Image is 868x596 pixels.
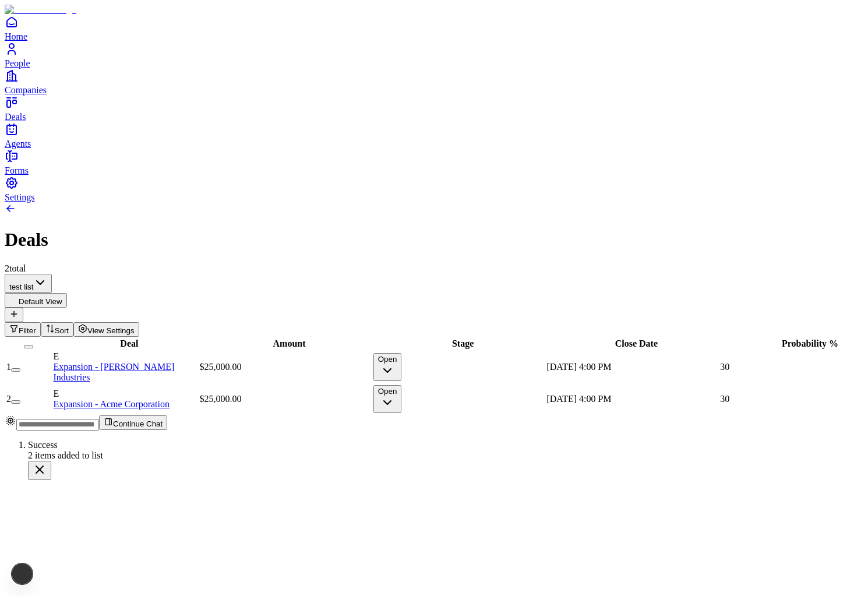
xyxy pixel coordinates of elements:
span: Companies [5,85,47,95]
span: 1 [6,362,11,372]
span: Amount [273,338,306,348]
span: Continue Chat [113,419,163,428]
a: Expansion - Acme Corporation [53,399,170,409]
span: Filter [19,326,36,335]
h1: Deals [5,229,863,251]
span: Stage [452,338,474,348]
span: [DATE] 4:00 PM [546,362,611,372]
a: Forms [5,149,863,175]
div: E [53,389,197,399]
button: Default View [5,293,67,308]
a: Settings [5,176,863,202]
a: Home [5,15,863,41]
a: Companies [5,69,863,95]
div: Continue Chat [5,415,863,431]
div: Notifications (F8) [5,440,863,480]
a: Agents [5,122,863,149]
button: Sort [41,322,73,337]
button: View Settings [73,322,139,337]
div: [DATE] 4:00 PM [546,394,718,404]
span: $25,000.00 [199,362,241,372]
span: 30 [720,394,729,404]
span: Probability % [782,338,838,348]
span: Settings [5,192,35,202]
button: Filter [5,322,41,337]
span: $25,000.00 [199,394,241,404]
span: View Settings [87,326,135,335]
span: Sort [55,326,69,335]
div: 2 items added to list [28,450,863,461]
span: People [5,58,30,68]
span: [DATE] 4:00 PM [546,394,611,404]
a: Deals [5,96,863,122]
img: Item Brain Logo [5,5,76,15]
div: 2 total [5,263,863,274]
span: Deals [5,112,26,122]
span: 30 [720,362,729,372]
span: Home [5,31,27,41]
div: Success [28,440,863,450]
div: E [53,351,197,362]
span: Forms [5,165,29,175]
a: Expansion - [PERSON_NAME] Industries [53,362,174,382]
span: Agents [5,139,31,149]
span: Deal [120,338,138,348]
a: People [5,42,863,68]
span: Close Date [615,338,658,348]
div: [DATE] 4:00 PM [546,362,718,372]
button: Continue Chat [99,415,167,430]
span: 2 [6,394,11,404]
